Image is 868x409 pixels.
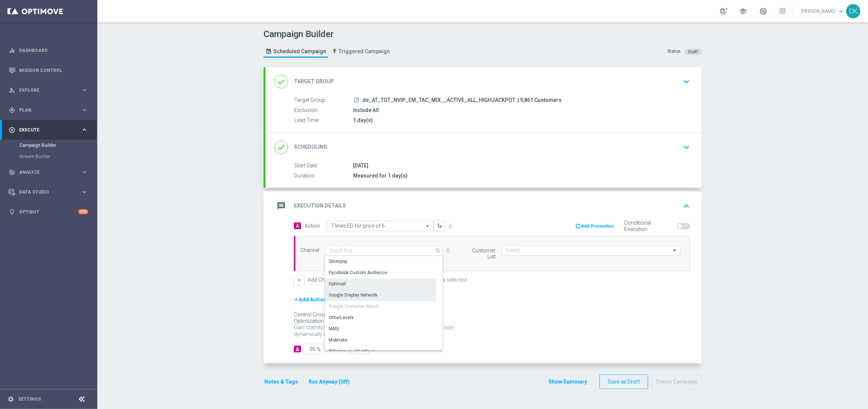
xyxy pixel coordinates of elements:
[294,275,305,285] button: +
[19,142,78,148] a: Campaign Builder
[78,209,88,214] div: +10
[8,127,88,133] div: play_circle_outline Execute keyboard_arrow_right
[353,162,687,169] div: [DATE]
[329,303,379,310] div: Google Customer Match
[19,202,78,222] a: Optibot
[846,4,861,18] div: CK
[294,346,301,352] div: A
[274,140,288,154] i: done
[680,199,693,213] button: keyboard_arrow_up
[8,48,88,54] button: equalizer Dashboard
[327,221,434,231] ng-select: 7 lines ED for price of 6
[325,324,436,335] div: Press SPACE to select this row.
[264,29,394,40] h1: Campaign Builder
[464,248,496,260] label: Customer List
[273,48,326,55] span: Scheduled Campaign
[19,140,97,151] div: Campaign Builder
[274,140,693,154] div: done Scheduling keyboard_arrow_down
[685,48,702,54] colored-tag: Draft
[9,87,15,94] i: person_search
[19,40,88,60] a: Dashboard
[353,106,687,114] div: Include All
[681,200,692,212] i: keyboard_arrow_up
[689,49,698,54] span: Draft
[9,127,15,133] i: play_circle_outline
[294,173,353,179] label: Duration
[274,75,693,89] div: done Target Group keyboard_arrow_down
[19,128,81,132] span: Execute
[294,312,357,324] div: Control Group Optimization
[81,87,88,94] i: keyboard_arrow_right
[19,108,81,112] span: Plan
[353,172,687,179] div: Measured for 1 day(s)
[801,6,846,17] a: [PERSON_NAME]keyboard_arrow_down
[294,107,353,114] label: Exclusion
[325,245,443,256] input: Quick find
[339,48,390,55] span: Triggered Campaign
[329,314,354,321] div: OtherLevels
[329,292,377,299] div: Google Display Network
[274,75,288,88] i: done
[9,107,15,113] i: gps_fixed
[9,169,81,176] div: Analyze
[19,88,81,93] span: Explore
[8,209,88,215] div: lightbulb Optibot +10
[328,346,345,352] div: Control
[325,312,436,324] div: Press SPACE to select this row.
[435,246,442,254] i: search
[624,220,674,233] label: Conditional Execution
[9,189,81,196] div: Data Studio
[329,269,387,276] div: Facebook Custom Audience
[362,97,515,104] span: de_AT_TGT_NVIP_EM_TAC_MIX__ACTIVE_ALL_HIGHJACKPOT
[9,107,81,113] div: Plan
[518,97,562,104] span: | 9,861 Customers
[308,377,350,387] button: Run Anyway (Off)
[9,47,15,54] i: equalizer
[294,117,353,124] label: Lead Time
[81,169,88,176] i: keyboard_arrow_right
[19,154,78,160] a: Stream Builder
[317,346,321,353] span: %
[329,348,376,355] div: OtherLevels Web Push
[329,337,347,343] div: Mobivate
[9,202,88,222] div: Optibot
[325,290,436,301] div: Press SPACE to deselect this row.
[19,170,81,175] span: Analyze
[294,143,327,151] h2: Scheduling
[18,397,41,402] a: Settings
[8,67,88,73] button: Mission Control
[8,107,88,113] button: gps_fixed Plan keyboard_arrow_right
[681,76,692,87] i: keyboard_arrow_down
[294,222,301,229] span: A
[294,97,353,104] label: Target Group
[667,48,682,55] div: Status:
[7,396,14,403] i: settings
[9,209,15,215] i: lightbulb
[8,189,88,195] button: Data Studio keyboard_arrow_right
[308,277,337,283] label: Add Channel
[9,127,81,133] div: Execute
[739,7,747,15] span: school
[330,45,392,58] a: Triggered Campaign
[9,40,88,60] div: Dashboard
[329,258,347,265] div: Silverpop
[329,325,339,332] div: MMG
[8,169,88,175] div: track_changes Analyze keyboard_arrow_right
[837,7,846,15] span: keyboard_arrow_down
[353,97,359,103] i: launch
[548,378,588,386] button: Show Summary
[8,87,88,93] button: person_search Explore keyboard_arrow_right
[325,256,436,267] div: Press SPACE to select this row.
[329,281,346,287] div: Optimail
[575,222,616,230] button: Add Promotion
[19,190,81,194] span: Data Studio
[294,78,334,85] h2: Target Group
[681,142,692,153] i: keyboard_arrow_down
[264,45,328,58] a: Scheduled Campaign
[81,188,88,196] i: keyboard_arrow_right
